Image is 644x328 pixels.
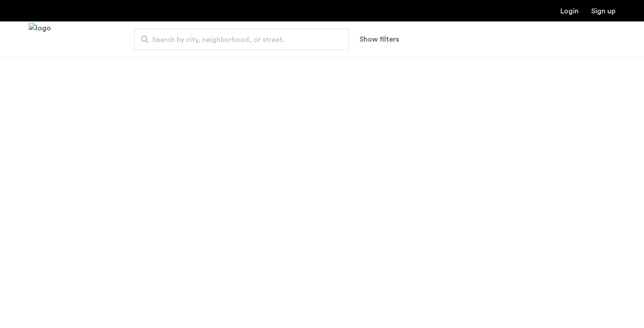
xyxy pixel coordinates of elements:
[29,23,51,56] a: Cazamio Logo
[591,8,615,15] a: Registration
[360,34,399,45] button: Show or hide filters
[29,23,51,56] img: logo
[134,29,349,50] input: Apartment Search
[560,8,579,15] a: Login
[152,34,324,45] span: Search by city, neighborhood, or street.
